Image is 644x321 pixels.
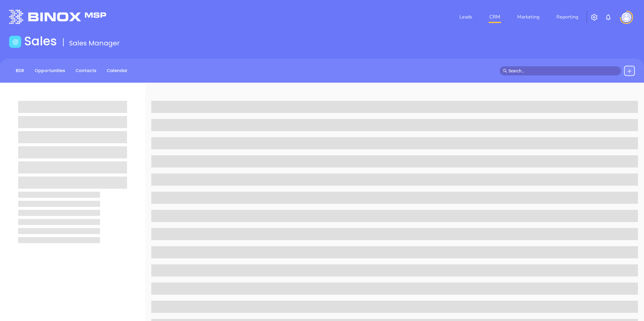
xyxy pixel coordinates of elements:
a: Leads [457,11,475,23]
a: CRM [487,11,503,23]
img: user [622,12,631,22]
a: Opportunities [31,66,69,76]
h1: Sales [24,34,57,48]
img: iconNotification [605,14,612,21]
span: search [503,69,507,73]
img: logo [9,10,106,24]
span: Sales Manager [69,38,120,48]
img: iconSetting [591,14,598,21]
a: Calendar [103,66,131,76]
a: BDR [12,66,28,76]
input: Search… [508,68,618,74]
a: Marketing [515,11,542,23]
a: Reporting [554,11,581,23]
a: Contacts [72,66,100,76]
